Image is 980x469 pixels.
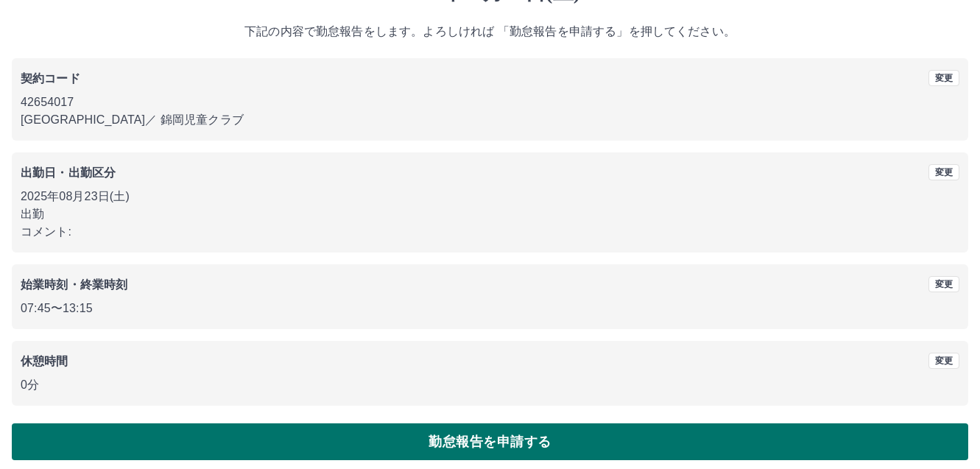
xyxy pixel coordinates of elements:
[928,353,959,369] button: 変更
[21,300,959,317] p: 07:45 〜 13:15
[928,70,959,86] button: 変更
[21,72,80,85] b: 契約コード
[12,23,968,40] p: 下記の内容で勤怠報告をします。よろしければ 「勤怠報告を申請する」を押してください。
[21,166,116,179] b: 出勤日・出勤区分
[21,205,959,223] p: 出勤
[21,188,959,205] p: 2025年08月23日(土)
[12,423,968,460] button: 勤怠報告を申請する
[21,111,959,129] p: [GEOGRAPHIC_DATA] ／ 錦岡児童クラブ
[928,276,959,292] button: 変更
[21,223,959,241] p: コメント:
[21,355,68,367] b: 休憩時間
[21,94,959,111] p: 42654017
[21,278,127,291] b: 始業時刻・終業時刻
[928,164,959,180] button: 変更
[21,376,959,394] p: 0分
